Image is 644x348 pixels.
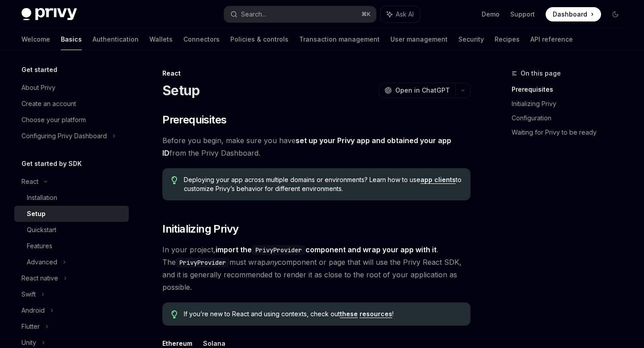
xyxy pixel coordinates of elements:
[495,29,520,50] a: Recipes
[93,29,139,50] a: Authentication
[396,10,414,19] span: Ask AI
[21,115,86,125] div: Choose your platform
[171,176,178,184] svg: Tip
[360,310,392,318] a: resources
[21,64,57,75] h5: Get started
[512,111,630,125] a: Configuration
[149,29,173,50] a: Wallets
[21,337,36,348] div: Unity
[21,321,40,332] div: Flutter
[608,7,623,21] button: Toggle dark mode
[420,176,456,184] a: app clients
[162,82,199,98] h1: Setup
[27,241,52,251] div: Features
[21,289,36,300] div: Swift
[171,310,178,318] svg: Tip
[266,258,278,267] em: any
[162,113,226,127] span: Prerequisites
[162,222,238,236] span: Initializing Privy
[21,305,45,316] div: Android
[14,80,129,96] a: About Privy
[512,97,630,111] a: Initializing Privy
[21,131,107,141] div: Configuring Privy Dashboard
[379,83,455,98] button: Open in ChatGPT
[162,134,470,159] span: Before you begin, make sure you have from the Privy Dashboard.
[340,310,358,318] a: these
[21,158,82,169] h5: Get started by SDK
[381,6,420,22] button: Ask AI
[27,192,57,203] div: Installation
[14,238,129,254] a: Features
[512,82,630,97] a: Prerequisites
[27,225,56,235] div: Quickstart
[230,29,288,50] a: Policies & controls
[14,190,129,206] a: Installation
[176,258,229,267] code: PrivyProvider
[14,206,129,222] a: Setup
[21,176,38,187] div: React
[184,175,462,193] span: Deploying your app across multiple domains or environments? Learn how to use to customize Privy’s...
[299,29,380,50] a: Transaction management
[162,243,470,293] span: In your project, . The must wrap component or page that will use the Privy React SDK, and it is g...
[14,112,129,128] a: Choose your platform
[14,96,129,112] a: Create an account
[162,69,470,78] div: React
[21,29,50,50] a: Welcome
[183,29,220,50] a: Connectors
[458,29,484,50] a: Security
[21,8,77,21] img: dark logo
[482,10,500,19] a: Demo
[553,10,587,19] span: Dashboard
[546,7,601,21] a: Dashboard
[224,6,376,22] button: Search...⌘K
[162,136,451,158] a: set up your Privy app and obtained your app ID
[512,125,630,140] a: Waiting for Privy to be ready
[530,29,573,50] a: API reference
[395,86,450,95] span: Open in ChatGPT
[184,310,462,318] span: If you’re new to React and using contexts, check out !
[252,245,305,255] code: PrivyProvider
[241,9,266,20] div: Search...
[27,257,57,267] div: Advanced
[21,82,55,93] div: About Privy
[21,98,76,109] div: Create an account
[390,29,448,50] a: User management
[27,208,46,219] div: Setup
[521,68,561,79] span: On this page
[510,10,535,19] a: Support
[216,245,436,254] strong: import the component and wrap your app with it
[61,29,82,50] a: Basics
[21,273,58,284] div: React native
[361,11,371,18] span: ⌘ K
[14,222,129,238] a: Quickstart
